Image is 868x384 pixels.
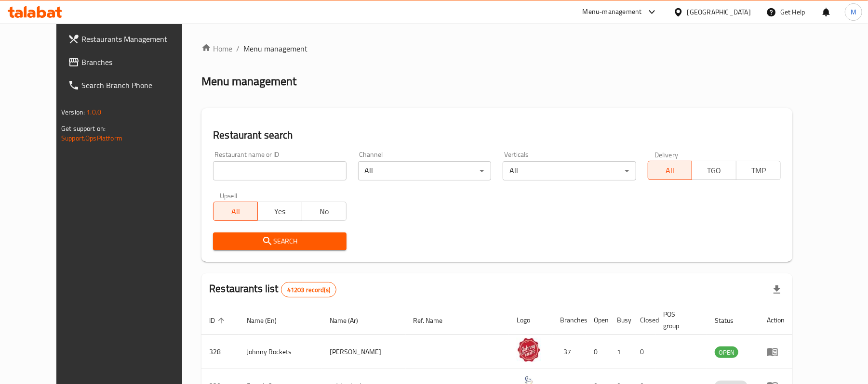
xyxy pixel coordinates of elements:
[654,151,679,158] label: Delivery
[632,335,655,369] td: 0
[217,205,254,218] span: All
[221,235,338,247] span: Search
[60,74,201,97] a: Search Branch Phone
[209,315,227,326] span: ID
[715,346,738,358] div: OPEN
[687,7,751,17] div: [GEOGRAPHIC_DATA]
[322,335,406,369] td: [PERSON_NAME]
[583,6,642,18] div: Menu-management
[586,306,609,335] th: Open
[60,51,201,74] a: Branches
[652,164,689,178] span: All
[509,306,552,335] th: Logo
[503,161,636,180] div: All
[201,43,792,54] nav: breadcrumb
[81,79,194,91] span: Search Branch Phone
[552,335,586,369] td: 37
[220,192,238,199] label: Upsell
[609,306,632,335] th: Busy
[632,306,655,335] th: Closed
[306,205,343,218] span: No
[586,335,609,369] td: 0
[414,315,455,326] span: Ref. Name
[239,335,322,369] td: Johnny Rockets
[851,7,856,17] span: M
[696,164,733,178] span: TGO
[552,306,586,335] th: Branches
[281,282,336,297] div: Total records count
[81,56,194,68] span: Branches
[663,308,695,332] span: POS group
[609,335,632,369] td: 1
[213,128,781,142] h2: Restaurant search
[358,161,491,180] div: All
[86,106,101,118] span: 1.0.0
[213,202,258,221] button: All
[648,161,693,180] button: All
[692,161,736,180] button: TGO
[281,285,336,294] span: 41203 record(s)
[257,202,302,221] button: Yes
[213,232,346,250] button: Search
[330,315,371,326] span: Name (Ar)
[715,347,738,358] span: OPEN
[517,338,541,362] img: Johnny Rockets
[759,306,792,335] th: Action
[201,335,239,369] td: 328
[81,33,194,45] span: Restaurants Management
[302,202,347,221] button: No
[715,315,746,326] span: Status
[61,132,122,144] a: Support.OpsPlatform
[213,161,346,180] input: Search for restaurant name or ID..
[201,74,296,89] h2: Menu management
[262,205,298,218] span: Yes
[247,315,289,326] span: Name (En)
[767,346,785,358] div: Menu
[236,43,240,54] li: /
[201,43,232,54] a: Home
[209,282,336,297] h2: Restaurants list
[61,122,106,135] span: Get support on:
[61,106,85,118] span: Version:
[736,161,781,180] button: TMP
[740,164,777,178] span: TMP
[243,43,307,54] span: Menu management
[765,278,788,301] div: Export file
[60,27,201,51] a: Restaurants Management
